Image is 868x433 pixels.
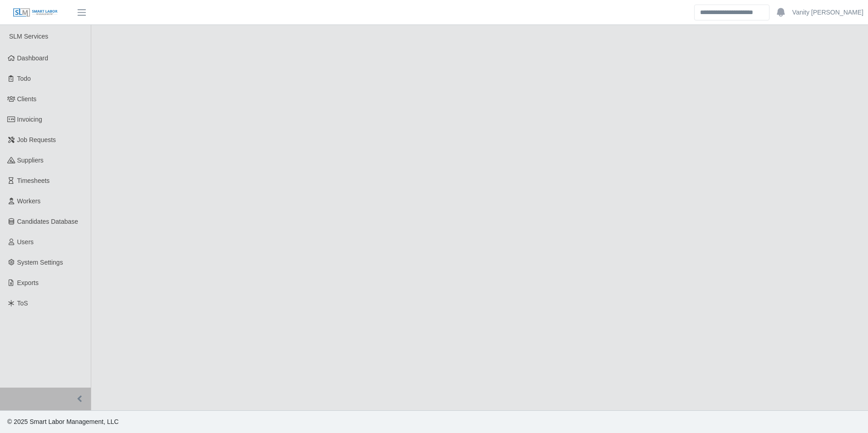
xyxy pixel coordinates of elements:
span: Exports [17,279,39,286]
span: System Settings [17,259,63,266]
img: SLM Logo [13,8,58,18]
span: Suppliers [17,157,44,164]
span: © 2025 Smart Labor Management, LLC [7,418,118,425]
span: Todo [17,75,31,82]
span: Invoicing [17,116,42,123]
span: Users [17,238,34,246]
span: SLM Services [9,33,48,40]
span: Dashboard [17,54,49,62]
input: Search [694,5,769,20]
span: Workers [17,197,41,205]
a: Vanity [PERSON_NAME] [792,8,863,17]
span: Clients [17,95,37,103]
span: ToS [17,300,28,307]
span: Candidates Database [17,218,79,225]
span: Job Requests [17,136,56,143]
span: Timesheets [17,177,50,184]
